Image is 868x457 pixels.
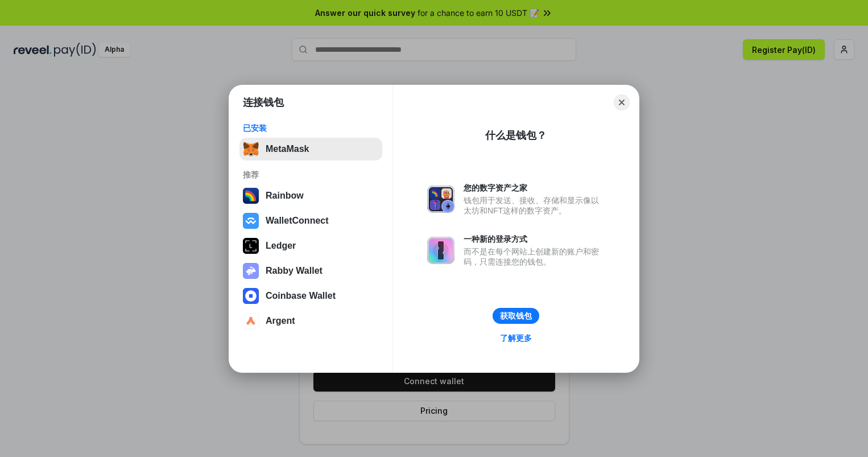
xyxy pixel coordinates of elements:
img: svg+xml,%3Csvg%20width%3D%2228%22%20height%3D%2228%22%20viewBox%3D%220%200%2028%2028%22%20fill%3D... [243,288,259,304]
div: Rabby Wallet [266,266,323,276]
div: 什么是钱包？ [485,129,547,142]
button: WalletConnect [239,209,382,232]
div: 推荐 [243,170,379,180]
img: svg+xml,%3Csvg%20xmlns%3D%22http%3A%2F%2Fwww.w3.org%2F2000%2Fsvg%22%20width%3D%2228%22%20height%3... [243,238,259,254]
button: MetaMask [239,138,382,160]
div: WalletConnect [266,216,329,226]
div: 钱包用于发送、接收、存储和显示像以太坊和NFT这样的数字资产。 [464,195,605,216]
img: svg+xml,%3Csvg%20xmlns%3D%22http%3A%2F%2Fwww.w3.org%2F2000%2Fsvg%22%20fill%3D%22none%22%20viewBox... [427,186,454,213]
div: 已安装 [243,123,379,133]
button: Ledger [239,234,382,257]
div: 而不是在每个网站上创建新的账户和密码，只需连接您的钱包。 [464,246,605,267]
div: MetaMask [266,144,309,154]
button: Rabby Wallet [239,260,382,282]
div: 一种新的登录方式 [464,234,605,244]
img: svg+xml,%3Csvg%20fill%3D%22none%22%20height%3D%2233%22%20viewBox%3D%220%200%2035%2033%22%20width%... [243,141,259,157]
div: Argent [266,316,295,326]
div: 您的数字资产之家 [464,183,605,193]
button: Close [614,94,630,110]
img: svg+xml,%3Csvg%20width%3D%22120%22%20height%3D%22120%22%20viewBox%3D%220%200%20120%20120%22%20fil... [243,188,259,204]
button: Rainbow [239,184,382,207]
a: 了解更多 [493,331,539,345]
button: 获取钱包 [493,308,539,324]
img: svg+xml,%3Csvg%20width%3D%2228%22%20height%3D%2228%22%20viewBox%3D%220%200%2028%2028%22%20fill%3D... [243,213,259,229]
div: Coinbase Wallet [266,291,336,301]
h1: 连接钱包 [243,96,284,109]
div: 了解更多 [500,333,532,343]
div: 获取钱包 [500,311,532,321]
button: Argent [239,310,382,332]
img: svg+xml,%3Csvg%20xmlns%3D%22http%3A%2F%2Fwww.w3.org%2F2000%2Fsvg%22%20fill%3D%22none%22%20viewBox... [427,237,454,264]
div: Ledger [266,241,296,251]
img: svg+xml,%3Csvg%20width%3D%2228%22%20height%3D%2228%22%20viewBox%3D%220%200%2028%2028%22%20fill%3D... [243,313,259,329]
button: Coinbase Wallet [239,285,382,307]
img: svg+xml,%3Csvg%20xmlns%3D%22http%3A%2F%2Fwww.w3.org%2F2000%2Fsvg%22%20fill%3D%22none%22%20viewBox... [243,263,259,279]
div: Rainbow [266,191,304,201]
